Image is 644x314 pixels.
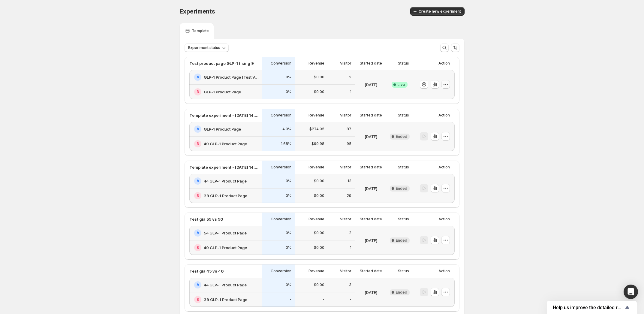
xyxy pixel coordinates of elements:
p: 0% [286,193,291,198]
h2: B [197,141,199,146]
p: $0.00 [314,89,324,94]
p: [DATE] [365,237,377,243]
p: Started date [360,217,382,222]
p: 2 [349,231,351,235]
h2: A [197,282,199,287]
h2: 39 GLP-1 Product Page [204,193,247,199]
p: 2 [349,75,351,80]
h2: B [197,193,199,198]
p: Visitor [340,217,351,222]
span: Live [398,82,405,87]
p: $0.00 [314,231,324,235]
h2: 54 GLP-1 Product Page [204,230,247,236]
p: Status [398,165,409,170]
p: 0% [286,231,291,235]
p: Conversion [271,165,291,170]
p: Visitor [340,61,351,66]
h2: GLP-1 Product Page [204,126,241,132]
p: - [323,297,324,302]
h2: A [197,179,199,183]
h2: 39 GLP-1 Product Page [204,297,247,303]
h2: B [197,245,199,250]
button: Sort the results [451,44,459,52]
p: Action [438,113,450,118]
p: Template [192,29,209,33]
p: [DATE] [365,134,377,140]
p: Status [398,61,409,66]
p: $0.00 [314,179,324,183]
p: Visitor [340,113,351,118]
p: Template experiment - [DATE] 14:22:13 [189,112,258,118]
p: 3 [349,282,351,287]
span: Experiment status [188,45,220,50]
p: Conversion [271,217,291,222]
p: $99.98 [311,141,324,146]
h2: B [197,297,199,302]
p: Test product page GLP-1 tháng 9 [189,60,254,66]
p: Revenue [308,217,324,222]
p: Revenue [308,269,324,273]
span: Help us improve the detailed report for A/B campaigns [553,305,624,310]
span: Ended [396,290,407,295]
p: 0% [286,282,291,287]
p: Status [398,113,409,118]
p: 4.9% [282,127,291,131]
span: Create new experiment [419,9,461,14]
p: 95 [347,141,351,146]
p: Status [398,269,409,273]
p: Revenue [308,61,324,66]
p: Test giá 45 vs 40 [189,268,224,274]
h2: 44 GLP-1 Product Page [204,282,247,288]
p: - [290,297,291,302]
p: 0% [286,245,291,250]
p: 0% [286,89,291,94]
p: Conversion [271,61,291,66]
span: Ended [396,238,407,243]
h2: A [197,127,199,131]
h2: 49 GLP-1 Product Page [204,141,247,147]
span: Ended [396,134,407,139]
p: $274.95 [309,127,324,131]
h2: 49 GLP-1 Product Page [204,245,247,251]
p: Visitor [340,269,351,273]
h2: GLP-1 Product Page [204,89,241,95]
p: Action [438,61,450,66]
span: Experiments [179,8,215,15]
p: Started date [360,113,382,118]
p: 1.68% [281,141,291,146]
span: Ended [396,186,407,191]
button: Create new experiment [410,7,465,16]
p: 1 [350,245,351,250]
p: 1 [350,89,351,94]
p: Test giá 55 vs 50 [189,216,223,222]
p: $0.00 [314,245,324,250]
p: 0% [286,75,291,80]
p: Started date [360,61,382,66]
p: $0.00 [314,282,324,287]
p: Revenue [308,165,324,170]
p: Action [438,269,450,273]
h2: A [197,75,199,80]
button: Experiment status [185,44,229,52]
p: Started date [360,269,382,273]
button: Show survey - Help us improve the detailed report for A/B campaigns [553,304,631,311]
p: 87 [347,127,351,131]
p: $0.00 [314,75,324,80]
p: Visitor [340,165,351,170]
h2: B [197,89,199,94]
p: 29 [347,193,351,198]
h2: GLP-1 Product Page (Test Ver 2) [204,74,258,80]
p: Started date [360,165,382,170]
p: [DATE] [365,186,377,192]
p: - [350,297,351,302]
p: Template experiment - [DATE] 14:24:50 [189,164,258,170]
p: Conversion [271,113,291,118]
p: $0.00 [314,193,324,198]
h2: 44 GLP-1 Product Page [204,178,247,184]
p: [DATE] [365,289,377,295]
div: Open Intercom Messenger [624,285,638,299]
p: Conversion [271,269,291,273]
p: Action [438,165,450,170]
p: Status [398,217,409,222]
p: Revenue [308,113,324,118]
